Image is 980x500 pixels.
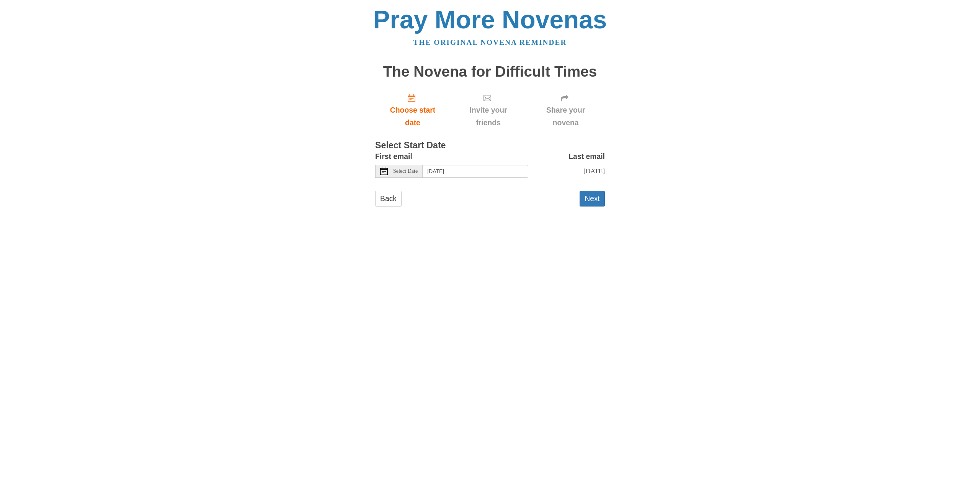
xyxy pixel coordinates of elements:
[375,87,450,133] a: Choose start date
[393,169,418,174] span: Select Date
[526,87,605,133] div: Click "Next" to confirm your start date first.
[373,5,607,34] a: Pray More Novenas
[413,38,567,46] a: The original novena reminder
[375,150,412,163] label: First email
[534,104,597,129] span: Share your novena
[458,104,519,129] span: Invite your friends
[375,141,605,151] h3: Select Start Date
[583,167,605,175] span: [DATE]
[375,64,605,80] h1: The Novena for Difficult Times
[375,191,402,207] a: Back
[450,87,526,133] div: Click "Next" to confirm your start date first.
[568,150,605,163] label: Last email
[383,104,443,129] span: Choose start date
[580,191,605,207] button: Next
